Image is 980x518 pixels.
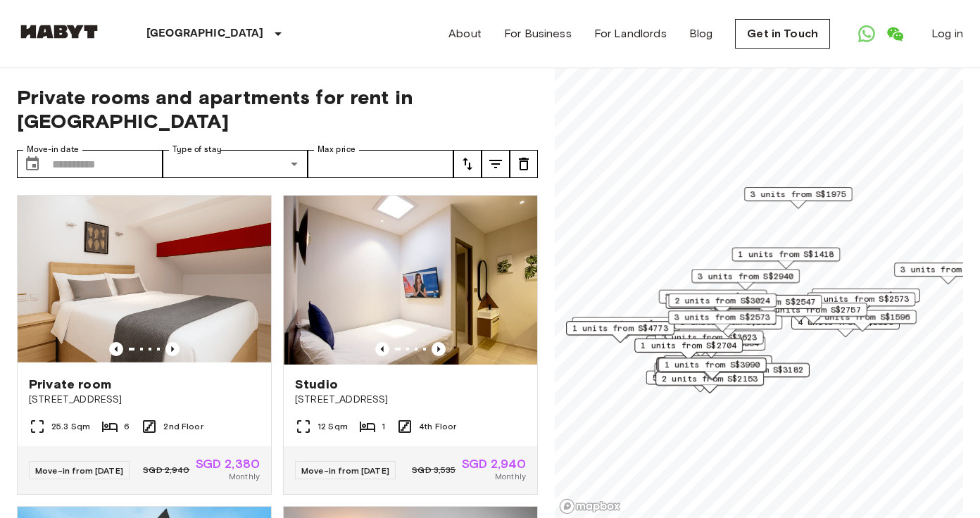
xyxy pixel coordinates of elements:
[708,364,803,377] span: 1 units from S$3182
[674,311,770,324] span: 3 units from S$2573
[698,270,793,282] span: 3 units from S$2940
[572,317,680,339] div: Map marker
[668,293,777,315] div: Map marker
[419,420,456,433] span: 4th Floor
[594,25,667,42] a: For Landlords
[665,358,760,371] span: 1 units from S$3990
[163,420,203,433] span: 2nd Floor
[318,420,348,433] span: 12 Sqm
[750,188,846,201] span: 3 units from S$1975
[674,294,770,307] span: 2 units from S$3024
[566,321,674,343] div: Map marker
[670,356,766,369] span: 5 units from S$1838
[808,310,917,331] div: Map marker
[881,20,909,48] a: Open WeChat
[732,247,841,269] div: Map marker
[674,315,783,337] div: Map marker
[18,150,46,178] button: Choose date
[815,310,910,323] span: 6 units from S$1596
[51,420,90,433] span: 25.3 Sqm
[655,331,764,353] div: Map marker
[295,376,338,393] span: Studio
[510,150,538,178] button: tune
[798,316,893,329] span: 4 units from S$2310
[659,289,767,311] div: Map marker
[646,370,755,392] div: Map marker
[17,25,101,39] img: Habyt
[664,355,772,377] div: Map marker
[655,372,764,393] div: Map marker
[453,150,482,178] button: tune
[29,393,260,407] span: [STREET_ADDRESS]
[739,248,834,260] span: 1 units from S$1418
[791,315,900,337] div: Map marker
[578,317,674,330] span: 1 units from S$4196
[657,358,765,380] div: Map marker
[662,331,758,344] span: 3 units from S$3623
[641,339,736,352] span: 1 units from S$2704
[665,290,761,303] span: 3 units from S$1985
[853,20,881,48] a: Open WhatsApp
[462,457,526,470] span: SGD 2,940
[375,342,389,356] button: Previous image
[283,195,538,495] a: Marketing picture of unit SG-01-110-033-001Previous imagePrevious imageStudio[STREET_ADDRESS]12 S...
[662,372,758,385] span: 2 units from S$2153
[812,289,920,310] div: Map marker
[146,25,264,42] p: [GEOGRAPHIC_DATA]
[504,25,572,42] a: For Business
[813,293,909,305] span: 1 units from S$2573
[18,196,271,365] img: Marketing picture of unit SG-01-127-001-001
[735,19,830,49] a: Get in Touch
[318,144,356,156] label: Max price
[655,362,763,384] div: Map marker
[432,342,446,356] button: Previous image
[124,420,130,433] span: 6
[301,465,389,476] span: Move-in from [DATE]
[658,359,766,381] div: Map marker
[765,303,861,316] span: 2 units from S$2757
[17,195,272,495] a: Marketing picture of unit SG-01-127-001-001Previous imagePrevious imagePrivate room[STREET_ADDRES...
[143,464,189,476] span: SGD 2,940
[172,144,222,156] label: Type of stay
[691,269,800,291] div: Map marker
[559,498,621,514] a: Mapbox logo
[744,187,853,209] div: Map marker
[634,339,743,360] div: Map marker
[495,470,526,483] span: Monthly
[196,457,260,470] span: SGD 2,380
[657,336,765,358] div: Map marker
[295,393,526,407] span: [STREET_ADDRESS]
[666,295,779,317] div: Map marker
[818,289,914,302] span: 3 units from S$1480
[689,25,713,42] a: Blog
[759,303,867,324] div: Map marker
[35,465,123,476] span: Move-in from [DATE]
[448,25,482,42] a: About
[658,358,767,379] div: Map marker
[29,376,111,393] span: Private room
[701,363,810,385] div: Map marker
[714,295,822,317] div: Map marker
[572,322,668,334] span: 1 units from S$4773
[165,342,180,356] button: Previous image
[27,144,79,156] label: Move-in date
[382,420,385,433] span: 1
[668,310,777,332] div: Map marker
[720,296,816,308] span: 1 units from S$2547
[17,85,538,133] span: Private rooms and apartments for rent in [GEOGRAPHIC_DATA]
[284,196,537,365] img: Marketing picture of unit SG-01-110-033-001
[412,464,456,476] span: SGD 3,535
[653,371,748,384] span: 5 units from S$1680
[807,292,915,314] div: Map marker
[109,342,123,356] button: Previous image
[931,25,963,42] a: Log in
[229,470,260,483] span: Monthly
[482,150,510,178] button: tune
